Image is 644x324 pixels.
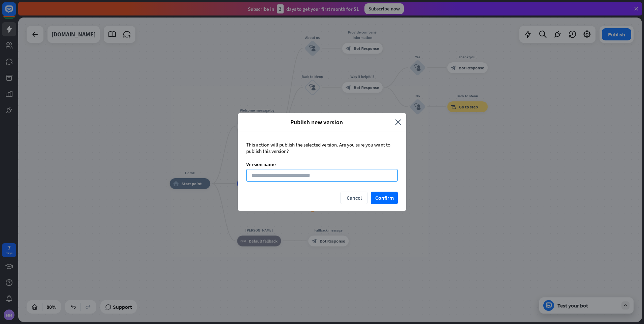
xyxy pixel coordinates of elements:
button: Cancel [341,192,367,204]
button: Open LiveChat chat widget [5,3,26,23]
div: This action will publish the selected version. Are you sure you want to publish this version? [246,141,398,154]
button: Confirm [371,192,398,204]
span: Publish new version [243,118,390,126]
i: close [395,118,401,126]
div: Version name [246,161,398,167]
